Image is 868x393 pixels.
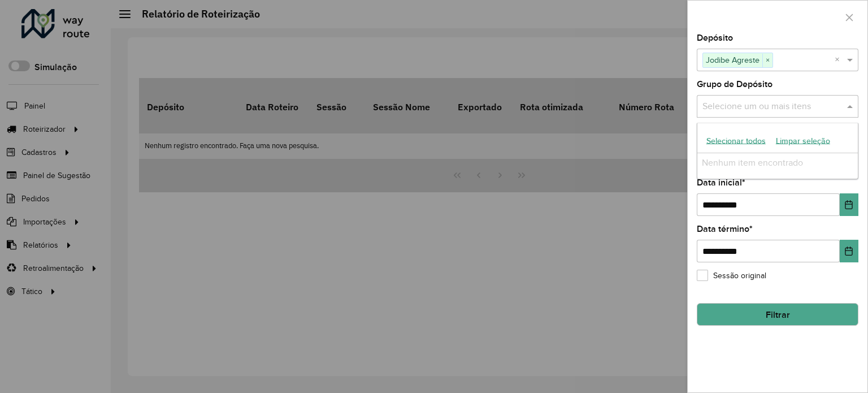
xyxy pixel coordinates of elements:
[702,158,803,167] font: Nenhum item encontrado
[771,132,835,150] button: Limpar seleção
[766,310,790,319] font: Filtrar
[835,53,844,67] span: Clear all
[697,123,858,179] ng-dropdown-panel: Lista de opções
[697,79,772,89] font: Grupo de Depósito
[703,53,762,67] span: Jodibe Agreste
[697,303,858,326] button: Filtrar
[706,136,766,145] font: Selecionar todos
[840,193,858,216] button: Escolha a data
[713,271,766,280] font: Sessão original
[697,33,733,42] font: Depósito
[697,178,742,187] font: Data inicial
[697,224,749,234] font: Data término
[701,132,771,150] button: Selecionar todos
[762,54,772,67] span: ×
[840,240,858,262] button: Escolha a data
[776,136,830,145] font: Limpar seleção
